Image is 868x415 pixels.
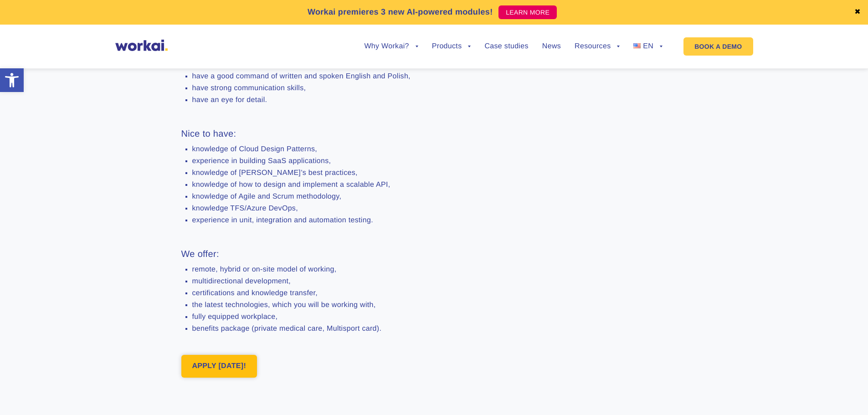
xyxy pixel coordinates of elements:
a: BOOK A DEMO [683,37,753,56]
span: I hereby consent to the processing of my personal data of a special category contained in my appl... [2,174,424,207]
li: multidirectional development, [192,277,556,286]
li: certifications and knowledge transfer, [192,289,556,297]
span: EN [643,42,653,50]
li: benefits package (private medical care, Multisport card). [192,325,556,333]
p: Workai premieres 3 new AI-powered modules! [308,6,493,18]
li: have an eye for detail. [192,96,556,104]
a: APPLY [DATE]! [181,355,257,378]
a: Why Workai? [364,43,418,50]
li: knowledge TFS/Azure DevOps, [192,205,556,213]
input: I hereby consent to the processing of the personal data I have provided during the recruitment pr... [2,127,8,133]
li: fully equipped workplace, [192,313,556,321]
span: I hereby consent to the processing of the personal data I have provided during the recruitment pr... [2,126,412,152]
li: experience in unit, integration and automation testing. [192,216,556,225]
input: I hereby consent to the processing of my personal data of a special category contained in my appl... [2,174,8,180]
a: Case studies [484,43,528,50]
li: have a good command of written and spoken English and Polish, [192,72,556,81]
span: Mobile phone number [214,37,287,46]
li: knowledge of Agile and Scrum methodology, [192,193,556,201]
a: Resources [575,43,620,50]
li: knowledge of Cloud Design Patterns, [192,145,556,154]
h3: We offer: [181,247,556,261]
li: remote, hybrid or on-site model of working, [192,266,556,274]
li: experience in building SaaS applications, [192,157,556,165]
h3: Nice to have: [181,127,556,141]
li: the latest technologies, which you will be working with, [192,301,556,309]
li: knowledge of [PERSON_NAME]’s best practices, [192,169,556,177]
li: knowledge of how to design and implement a scalable API, [192,181,556,189]
a: Privacy Policy [134,244,176,253]
a: LEARN MORE [498,5,557,19]
a: Products [432,43,471,50]
a: ✖ [854,9,861,16]
li: have strong communication skills, [192,84,556,92]
a: News [542,43,561,50]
